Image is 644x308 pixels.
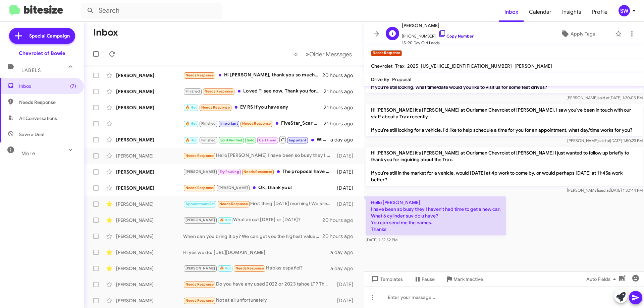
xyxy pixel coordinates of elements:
span: [US_VEHICLE_IDENTIFICATION_NUMBER] [421,63,512,69]
span: 15-90 Day Old Leads [402,40,474,46]
span: 🔥 Hot [185,105,197,110]
button: Pause [408,273,440,285]
span: Auto Fields [586,273,619,285]
span: Inbox [19,83,76,89]
div: Ok, thank you! [183,184,334,192]
div: [PERSON_NAME] [116,249,183,256]
div: 20 hours ago [322,233,359,240]
div: [PERSON_NAME] [116,185,183,191]
a: Special Campaign [9,28,75,44]
span: Finished [201,138,216,142]
div: 21 hours ago [324,120,359,127]
span: Finished [185,89,200,94]
span: All Conversations [19,115,57,122]
span: Proposal [392,76,411,82]
a: Calendar [524,2,557,22]
span: Profile [587,2,613,22]
span: Needs Response [219,202,248,206]
span: » [306,50,309,58]
div: [DATE] [334,152,359,159]
span: Needs Response [201,105,230,110]
div: [PERSON_NAME] [116,152,183,159]
span: Insights [557,2,587,22]
span: Needs Response [19,99,76,106]
span: said at [598,138,610,143]
div: Hi yes we do: [URL][DOMAIN_NAME] [183,249,330,256]
div: [PERSON_NAME] [116,104,183,111]
span: Call Them [259,138,276,142]
div: Do you have any used 2022 or 2023 tahoe LT? Thank you [183,281,334,288]
span: 🔥 Hot [185,121,197,126]
div: First thing [DATE] morning! We are on the other side of the bay bridge so it's hard to be exact w... [183,200,334,208]
span: Special Campaign [29,33,70,39]
span: Needs Response [185,153,214,158]
p: Hi [PERSON_NAME] it's [PERSON_NAME] at Ourisman Chevrolet of [PERSON_NAME] I just wanted to follo... [366,147,643,186]
div: [DATE] [334,297,359,304]
span: [PERSON_NAME] [185,218,215,222]
div: Chevrolet of Bowie [19,50,65,57]
span: Important [220,121,238,126]
div: Loved “I see now. Thank you for your purchase, let me know if you need anything else!” [183,87,324,95]
span: 2025 [407,63,418,69]
button: Apply Tags [543,28,612,40]
span: Needs Response [235,266,264,270]
div: [PERSON_NAME] [116,281,183,288]
span: Needs Response [244,170,272,174]
span: [PERSON_NAME] [185,266,215,270]
input: Search [81,3,222,19]
span: Needs Response [185,186,214,190]
span: Sold Verified [220,138,243,142]
span: Pause [422,273,435,285]
div: [PERSON_NAME] [116,297,183,304]
span: [PERSON_NAME] [DATE] 1:30:44 PM [567,188,643,193]
span: Apply Tags [571,28,595,40]
button: Templates [364,273,408,285]
span: Mark Inactive [453,273,483,285]
span: 🔥 Hot [185,138,197,142]
div: The proposal have been summited as soon as we hear back from the end user will let you know over ... [183,168,334,176]
span: Needs Response [185,298,214,303]
div: 21 hours ago [324,88,359,95]
span: [PERSON_NAME] [DATE] 1:30:05 PM [567,95,643,100]
a: Inbox [499,2,524,22]
div: [DATE] [334,169,359,175]
div: What about [DATE] or [DATE]? [183,216,322,224]
span: Chevrolet [371,63,392,69]
span: Older Messages [309,51,352,58]
div: Hi [PERSON_NAME], thank you so much for reaching out. To be honest, we would prefer getting the p... [183,71,322,79]
span: Needs Response [185,73,214,77]
div: SW [619,5,630,16]
button: SW [613,5,637,16]
div: Hablas español? [183,264,330,272]
span: said at [598,188,610,193]
span: Appointment Set [185,202,215,206]
div: 21 hours ago [324,104,359,111]
span: [PERSON_NAME] [218,186,248,190]
button: Next [302,47,356,61]
span: [DATE] 1:32:52 PM [366,237,397,242]
div: Hello [PERSON_NAME] I have been so busy they I haven't had time to get a new car. What 6 cylinder... [183,152,334,160]
span: Finished [201,121,216,126]
small: Needs Response [371,50,402,56]
span: Drive By [371,76,389,82]
span: [PERSON_NAME] [DATE] 1:50:23 PM [567,138,643,143]
div: [PERSON_NAME] [116,72,183,79]
h1: Inbox [93,27,118,38]
span: [PERSON_NAME] [402,21,474,29]
div: [PERSON_NAME] [116,136,183,143]
span: Needs Response [205,89,233,94]
div: [DATE] [334,185,359,191]
span: 🔥 Hot [220,218,231,222]
span: [PERSON_NAME] [185,170,215,174]
span: [PERSON_NAME] [515,63,552,69]
span: 🔥 Hot [220,266,231,270]
div: Not at all unfortunately [183,297,334,304]
span: (7) [70,83,76,89]
span: « [294,50,298,58]
span: Save a Deal [19,131,44,138]
div: [PERSON_NAME] [116,217,183,224]
span: Try Pausing [220,170,239,174]
div: FiveStar_Scar Crn [DATE]-[DATE] $3.73 +2.75 Crn [DATE] $3.71 +2.75 Bns [DATE]-[DATE] $9.53 +8.25 ... [183,120,324,127]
